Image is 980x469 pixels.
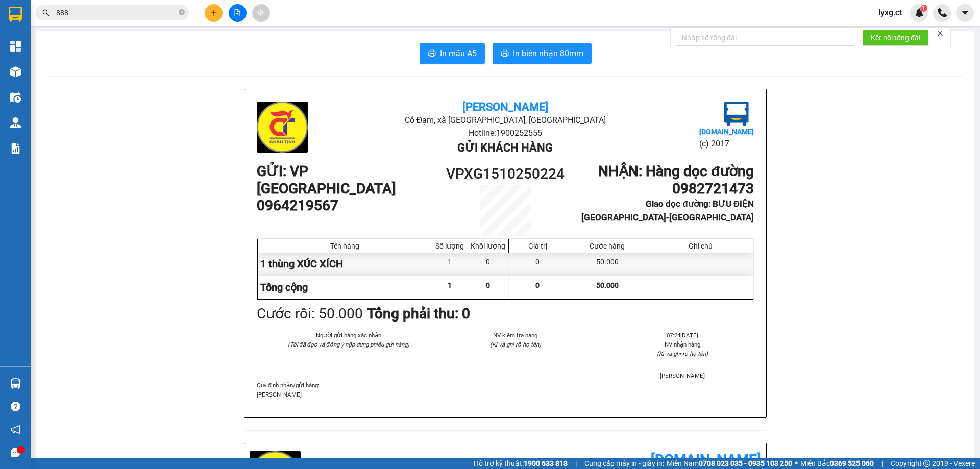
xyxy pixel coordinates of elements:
span: printer [501,49,509,59]
strong: 0369 525 060 [830,459,874,467]
span: search [42,9,50,16]
span: plus [210,9,217,16]
span: close-circle [179,8,185,18]
i: (Tôi đã đọc và đồng ý nộp dung phiếu gửi hàng) [288,341,409,348]
li: NV kiểm tra hàng [444,331,586,340]
strong: 0708 023 035 - 0935 103 250 [699,459,792,467]
img: logo.jpg [724,102,749,126]
b: Gửi khách hàng [457,141,553,154]
div: 50.000 [567,253,648,276]
span: ⚪️ [795,461,798,465]
button: file-add [229,4,247,22]
span: message [11,448,20,457]
span: | [575,458,577,469]
button: caret-down [956,4,974,22]
div: 1 thùng XÚC XÍCH [258,253,432,276]
img: warehouse-icon [10,66,21,77]
b: [PERSON_NAME] [462,101,548,113]
span: 1 [448,281,452,289]
div: Ghi chú [651,242,750,250]
div: Cước hàng [570,242,645,250]
li: Hotline: 1900252555 [339,127,671,139]
span: 50.000 [596,281,619,289]
h1: 0982721473 [568,180,754,198]
span: close-circle [179,9,185,15]
img: logo.jpg [257,102,308,153]
button: aim [252,4,270,22]
button: printerIn mẫu A5 [420,43,485,64]
span: Kết nối tổng đài [871,32,920,43]
span: 0 [486,281,490,289]
div: Khối lượng [471,242,506,250]
span: In mẫu A5 [440,47,477,60]
strong: 1900 633 818 [524,459,568,467]
span: 1 [922,5,925,12]
img: warehouse-icon [10,378,21,389]
button: plus [205,4,223,22]
span: file-add [234,9,241,16]
button: printerIn biên nhận 80mm [493,43,592,64]
div: Quy định nhận/gửi hàng : [257,381,754,399]
span: close [937,30,944,37]
span: lyxg.ct [870,6,910,19]
span: aim [257,9,264,16]
span: question-circle [11,402,20,411]
button: Kết nối tổng đài [863,30,928,46]
img: solution-icon [10,143,21,154]
i: (Kí và ghi rõ họ tên) [657,350,708,357]
p: [PERSON_NAME] [257,390,754,399]
span: In biên nhận 80mm [513,47,583,60]
b: Giao dọc đường: BƯU ĐIỆN [GEOGRAPHIC_DATA]-[GEOGRAPHIC_DATA] [581,199,754,223]
img: phone-icon [938,8,947,17]
img: icon-new-feature [915,8,924,17]
b: Tổng phải thu: 0 [367,305,470,322]
span: printer [428,49,436,59]
div: 0 [509,253,567,276]
sup: 1 [920,5,927,12]
img: warehouse-icon [10,117,21,128]
b: [DOMAIN_NAME] [651,451,761,468]
span: caret-down [961,8,970,17]
b: NHẬN : Hàng dọc đường [598,163,754,180]
span: Miền Nam [667,458,792,469]
span: Hỗ trợ kỹ thuật: [474,458,568,469]
span: 0 [535,281,540,289]
span: Miền Bắc [800,458,874,469]
span: notification [11,425,20,434]
div: 0 [468,253,509,276]
input: Nhập số tổng đài [676,30,854,46]
li: NV nhận hàng [611,340,754,349]
img: warehouse-icon [10,92,21,103]
div: Số lượng [435,242,465,250]
li: (c) 2017 [699,137,754,150]
li: Cổ Đạm, xã [GEOGRAPHIC_DATA], [GEOGRAPHIC_DATA] [339,114,671,127]
i: (Kí và ghi rõ họ tên) [490,341,541,348]
span: Cung cấp máy in - giấy in: [584,458,664,469]
b: [DOMAIN_NAME] [699,128,754,136]
li: 07:24[DATE] [611,331,754,340]
img: logo-vxr [9,7,22,22]
div: Giá trị [511,242,564,250]
b: GỬI : VP [GEOGRAPHIC_DATA] [257,163,396,197]
li: Người gửi hàng xác nhận [277,331,420,340]
h1: 0964219567 [257,197,443,214]
span: | [881,458,883,469]
div: Cước rồi : 50.000 [257,303,363,325]
li: [PERSON_NAME] [611,371,754,380]
img: dashboard-icon [10,41,21,52]
span: copyright [923,460,930,467]
div: Tên hàng [260,242,429,250]
div: 1 [432,253,468,276]
input: Tìm tên, số ĐT hoặc mã đơn [56,7,177,18]
h1: VPXG1510250224 [443,163,568,185]
span: Tổng cộng [260,281,308,293]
